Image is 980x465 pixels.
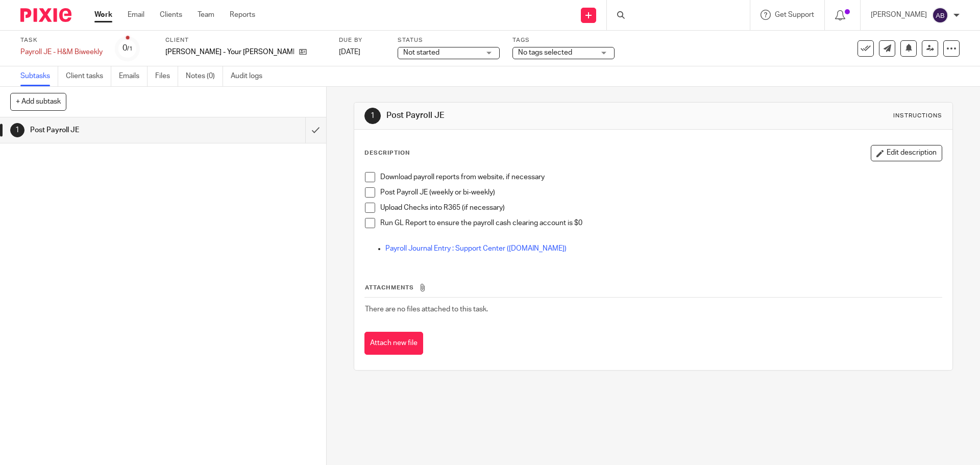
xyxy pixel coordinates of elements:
[10,123,24,137] div: 1
[385,245,567,252] a: Payroll Journal Entry : Support Center ([DOMAIN_NAME])
[94,10,112,20] a: Work
[186,66,223,86] a: Notes (0)
[30,123,207,138] h1: Post Payroll JE
[512,36,615,44] label: Tags
[10,93,66,110] button: + Add subtask
[198,10,214,20] a: Team
[364,149,410,157] p: Description
[365,285,414,290] span: Attachments
[155,66,178,86] a: Files
[165,36,326,44] label: Client
[775,11,814,18] span: Get Support
[518,49,572,56] span: No tags selected
[932,7,948,23] img: svg%3E
[20,47,103,57] div: Payroll JE - H&amp;M Biweekly
[380,187,941,198] p: Post Payroll JE (weekly or bi-weekly)
[364,108,381,124] div: 1
[380,172,941,182] p: Download payroll reports from website, if necessary
[20,66,58,86] a: Subtasks
[398,36,500,44] label: Status
[20,47,103,57] div: Payroll JE - H&M Biweekly
[127,46,133,52] small: /1
[119,66,148,86] a: Emails
[403,49,439,56] span: Not started
[339,36,385,44] label: Due by
[160,10,182,20] a: Clients
[230,10,255,20] a: Reports
[871,145,942,161] button: Edit description
[380,203,941,213] p: Upload Checks into R365 (if necessary)
[165,47,294,57] p: [PERSON_NAME] - Your [PERSON_NAME] LLC
[365,306,488,313] span: There are no files attached to this task.
[122,42,133,54] div: 0
[871,10,927,20] p: [PERSON_NAME]
[364,332,423,355] button: Attach new file
[893,112,942,120] div: Instructions
[128,10,144,20] a: Email
[339,48,360,56] span: [DATE]
[386,110,675,121] h1: Post Payroll JE
[20,36,103,44] label: Task
[20,8,71,22] img: Pixie
[66,66,111,86] a: Client tasks
[231,66,270,86] a: Audit logs
[380,218,941,228] p: Run GL Report to ensure the payroll cash clearing account is $0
